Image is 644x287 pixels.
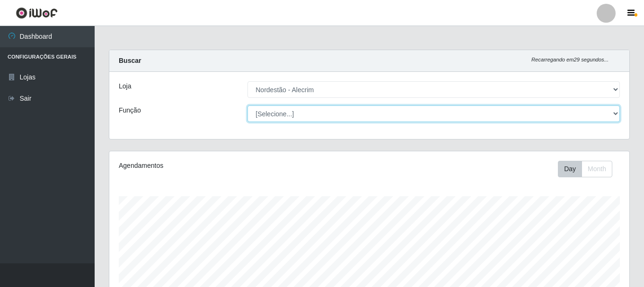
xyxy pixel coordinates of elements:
[558,161,612,177] div: First group
[531,57,609,62] i: Recarregando em 29 segundos...
[558,161,620,177] div: Toolbar with button groups
[16,7,58,19] img: CoreUI Logo
[119,105,141,115] label: Função
[119,57,141,64] strong: Buscar
[558,161,582,177] button: Day
[119,81,131,91] label: Loja
[119,161,319,171] div: Agendamentos
[582,161,612,177] button: Month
